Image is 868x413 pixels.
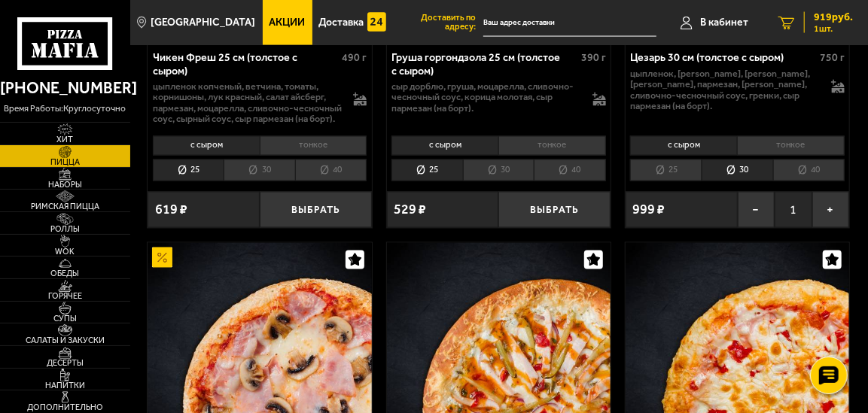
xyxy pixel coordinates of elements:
[260,136,367,156] li: тонкое
[534,159,606,181] li: 40
[630,159,702,181] li: 25
[812,192,850,228] button: +
[633,203,665,217] span: 999 ₽
[155,203,187,217] span: 619 ₽
[152,247,172,268] img: Акционный
[483,9,657,37] span: улица Ленсовета, 50
[814,24,853,33] span: 1 шт.
[630,68,822,112] p: цыпленок, [PERSON_NAME], [PERSON_NAME], [PERSON_NAME], пармезан, [PERSON_NAME], сливочно-чесночны...
[224,159,295,181] li: 30
[391,51,577,77] div: Груша горгондзола 25 см (толстое с сыром)
[319,17,364,28] span: Доставка
[153,81,345,125] p: цыпленок копченый, ветчина, томаты, корнишоны, лук красный, салат айсберг, пармезан, моцарелла, с...
[153,136,260,156] li: с сыром
[153,159,224,181] li: 25
[738,192,775,228] button: −
[498,136,606,156] li: тонкое
[737,136,845,156] li: тонкое
[367,12,386,32] img: 15daf4d41897b9f0e9f617042186c801.svg
[391,136,498,156] li: с сыром
[391,159,463,181] li: 25
[581,51,606,64] span: 390 г
[153,51,339,77] div: Чикен Фреш 25 см (толстое с сыром)
[700,17,748,28] span: В кабинет
[775,192,812,228] span: 1
[260,192,372,228] button: Выбрать
[630,136,737,156] li: с сыром
[820,51,845,64] span: 750 г
[814,12,853,23] span: 919 руб.
[270,17,306,28] span: Акции
[151,17,256,28] span: [GEOGRAPHIC_DATA]
[773,159,845,181] li: 40
[394,203,426,217] span: 529 ₽
[393,14,483,31] span: Доставить по адресу:
[342,51,367,64] span: 490 г
[498,192,611,228] button: Выбрать
[391,81,583,114] p: сыр дорблю, груша, моцарелла, сливочно-чесночный соус, корица молотая, сыр пармезан (на борт).
[295,159,367,181] li: 40
[483,9,657,37] input: Ваш адрес доставки
[630,51,816,64] div: Цезарь 30 см (толстое с сыром)
[702,159,773,181] li: 30
[463,159,535,181] li: 30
